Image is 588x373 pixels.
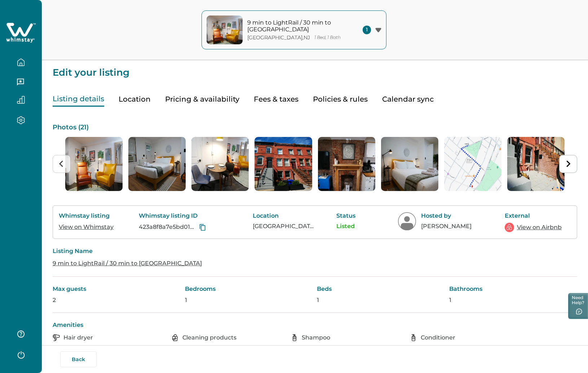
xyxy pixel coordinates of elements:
a: View on Whimstay [59,223,114,230]
p: 1 [449,297,577,304]
img: list-photos [255,137,312,191]
button: property-cover9 min to LightRail / 30 min to [GEOGRAPHIC_DATA][GEOGRAPHIC_DATA],NJ1 Bed, 1 Bath1 [202,10,386,49]
li: 3 of 21 [191,137,249,191]
button: Calendar sync [382,92,434,107]
p: Photos ( 21 ) [53,124,577,131]
p: Whimstay listing ID [139,212,231,219]
p: Amenities [53,321,577,329]
p: Hair dryer [63,334,93,341]
button: Next slide [559,155,577,173]
img: list-photos [128,137,186,191]
p: Beds [317,285,445,293]
p: External [505,212,562,219]
a: View on Airbnb [517,223,562,232]
p: [PERSON_NAME] [421,223,482,230]
img: amenity-icon [172,334,179,341]
li: 4 of 21 [255,137,312,191]
button: Policies & rules [313,92,368,107]
li: 7 of 21 [444,137,501,191]
li: 2 of 21 [128,137,186,191]
p: Conditioner [421,334,455,341]
img: amenity-icon [410,334,417,341]
p: Whimstay listing [59,212,116,219]
p: Edit your listing [53,60,577,77]
li: 6 of 21 [381,137,438,191]
p: 2 [53,297,181,304]
img: amenity-icon [291,334,298,341]
span: 1 [363,26,371,34]
p: 1 [317,297,445,304]
img: list-photos [65,137,123,191]
li: 8 of 21 [507,137,565,191]
img: list-photos [444,137,501,191]
img: list-photos [191,137,249,191]
p: 1 [185,297,313,304]
p: 1 Bed, 1 Bath [314,35,341,40]
button: Location [119,92,151,107]
button: Fees & taxes [254,92,299,107]
button: Previous slide [53,155,71,173]
p: Max guests [53,285,181,293]
p: Listing Name [53,248,577,255]
li: 1 of 21 [65,137,123,191]
p: Bedrooms [185,285,313,293]
img: list-photos [318,137,375,191]
button: Listing details [53,92,104,107]
p: Bathrooms [449,285,577,293]
img: list-photos [507,137,565,191]
img: amenity-icon [53,334,60,341]
p: [GEOGRAPHIC_DATA] , NJ [247,35,310,41]
p: 9 min to LightRail / 30 min to [GEOGRAPHIC_DATA] [247,19,345,33]
p: Cleaning products [182,334,236,341]
p: [GEOGRAPHIC_DATA], [GEOGRAPHIC_DATA], [GEOGRAPHIC_DATA] [253,223,314,230]
p: 423a8f8a7e5bd01b8d84f599036777b8 [139,223,198,231]
img: list-photos [381,137,438,191]
button: Pricing & availability [165,92,239,107]
p: Status [336,212,376,219]
p: Listed [336,223,376,230]
li: 5 of 21 [318,137,375,191]
p: Location [253,212,314,219]
p: Hosted by [421,212,482,219]
a: 9 min to LightRail / 30 min to [GEOGRAPHIC_DATA] [53,260,202,267]
button: Back [60,351,97,367]
p: Shampoo [302,334,330,341]
img: property-cover [207,15,243,44]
